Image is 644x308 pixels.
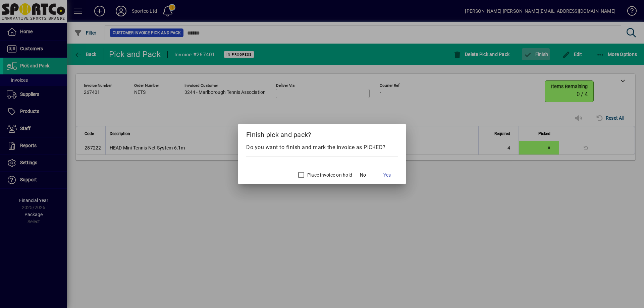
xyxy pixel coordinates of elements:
[238,124,406,143] h2: Finish pick and pack?
[376,169,398,181] button: Yes
[306,172,352,178] label: Place invoice on hold
[352,169,374,181] button: No
[360,172,366,179] span: No
[246,143,398,151] div: Do you want to finish and mark the invoice as PICKED?
[383,172,391,179] span: Yes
